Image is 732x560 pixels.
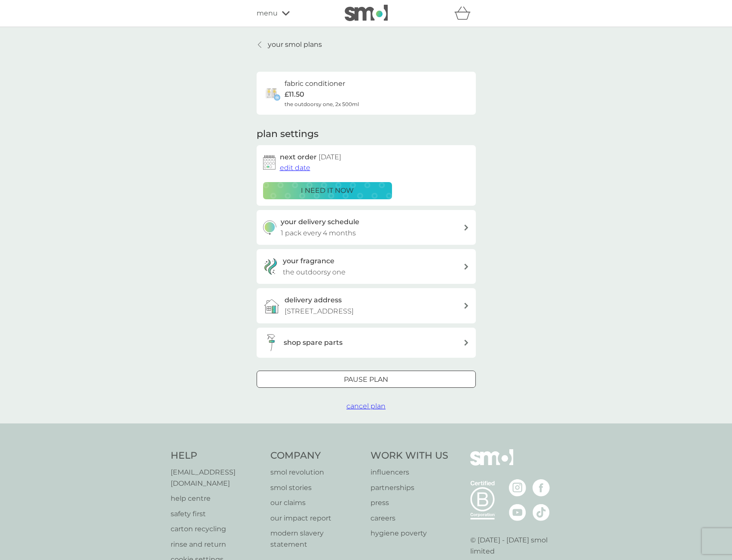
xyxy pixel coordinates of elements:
[257,249,476,284] a: your fragrancethe outdoorsy one
[171,523,262,535] a: carton recycling
[285,306,354,317] p: [STREET_ADDRESS]
[270,482,362,493] a: smol stories
[280,152,341,163] h2: next order
[257,39,322,50] a: your smol plans
[346,402,386,410] span: cancel plan
[454,5,476,22] div: basket
[346,401,386,412] button: cancel plan
[284,337,343,348] h3: shop spare parts
[470,535,562,557] p: © [DATE] - [DATE] smol limited
[371,513,448,524] a: careers
[371,467,448,478] a: influencers
[257,210,476,245] button: your delivery schedule1 pack every 4 months
[319,153,341,161] span: [DATE]
[263,182,392,199] button: i need it now
[257,371,476,388] button: Pause plan
[301,185,354,196] p: i need it now
[281,216,359,228] h3: your delivery schedule
[171,508,262,520] a: safety first
[280,162,310,173] button: edit date
[171,449,262,463] h4: Help
[283,267,346,278] p: the outdoorsy one
[171,467,262,489] a: [EMAIL_ADDRESS][DOMAIN_NAME]
[281,228,356,239] p: 1 pack every 4 months
[509,504,526,521] img: visit the smol Youtube page
[533,504,550,521] img: visit the smol Tiktok page
[257,328,476,358] button: shop spare parts
[509,479,526,496] img: visit the smol Instagram page
[171,539,262,550] a: rinse and return
[371,528,448,539] a: hygiene poverty
[345,5,388,21] img: smol
[257,128,319,141] h2: plan settings
[263,85,280,102] img: fabric conditioner
[344,374,388,385] p: Pause plan
[285,295,342,306] h3: delivery address
[270,449,362,463] h4: Company
[270,513,362,524] a: our impact report
[270,467,362,478] a: smol revolution
[268,39,322,50] p: your smol plans
[371,449,448,463] h4: Work With Us
[257,8,278,19] span: menu
[283,256,334,267] h3: your fragrance
[270,497,362,508] a: our claims
[285,100,359,108] span: the outdoorsy one, 2x 500ml
[257,288,476,323] a: delivery address[STREET_ADDRESS]
[280,164,310,172] span: edit date
[285,89,304,100] p: £11.50
[270,528,362,550] a: modern slavery statement
[371,482,448,493] a: partnerships
[470,449,513,478] img: smol
[533,479,550,496] img: visit the smol Facebook page
[285,78,345,89] h6: fabric conditioner
[371,497,448,508] a: press
[171,493,262,504] a: help centre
